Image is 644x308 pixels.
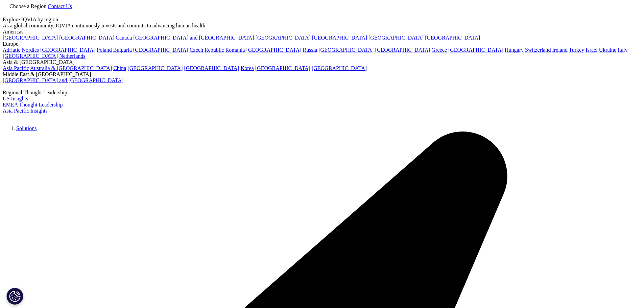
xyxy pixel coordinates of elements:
a: Contact Us [48,3,72,9]
a: [GEOGRAPHIC_DATA] [184,65,239,71]
a: Romania [225,47,245,53]
a: Ukraine [599,47,617,53]
a: [GEOGRAPHIC_DATA] [246,47,301,53]
a: Israel [586,47,598,53]
a: Bulgaria [113,47,132,53]
a: [GEOGRAPHIC_DATA] [375,47,430,53]
a: [GEOGRAPHIC_DATA] [255,65,310,71]
div: Explore IQVIA by region [3,17,641,23]
div: Middle East & [GEOGRAPHIC_DATA] [3,71,641,77]
div: Americas [3,29,641,35]
a: Adriatic [3,47,20,53]
a: Nordics [22,47,39,53]
a: [GEOGRAPHIC_DATA] [133,47,188,53]
a: Solutions [16,125,37,131]
a: Italy [618,47,627,53]
a: Turkey [569,47,584,53]
a: [GEOGRAPHIC_DATA] [40,47,95,53]
a: China [113,65,126,71]
a: Czech Republic [190,47,224,53]
a: [GEOGRAPHIC_DATA] [59,35,114,41]
a: Netherlands [59,53,85,59]
div: Regional Thought Leadership [3,90,641,96]
span: Choose a Region [9,3,46,9]
a: [GEOGRAPHIC_DATA] [127,65,183,71]
a: [GEOGRAPHIC_DATA] [256,35,311,41]
a: Korea [241,65,254,71]
a: Greece [432,47,447,53]
a: [GEOGRAPHIC_DATA] [3,35,58,41]
a: [GEOGRAPHIC_DATA] [312,35,367,41]
a: Australia & [GEOGRAPHIC_DATA] [30,65,112,71]
a: Poland [97,47,112,53]
a: [GEOGRAPHIC_DATA] and [GEOGRAPHIC_DATA] [133,35,254,41]
a: Asia Pacific Insights [3,108,47,114]
a: [GEOGRAPHIC_DATA] and [GEOGRAPHIC_DATA] [3,77,123,83]
a: Switzerland [525,47,551,53]
a: EMEA Thought Leadership [3,102,63,108]
div: Asia & [GEOGRAPHIC_DATA] [3,59,641,65]
a: [GEOGRAPHIC_DATA] [368,35,424,41]
div: Europe [3,41,641,47]
a: [GEOGRAPHIC_DATA] [312,65,367,71]
a: Hungary [505,47,524,53]
a: Asia Pacific [3,65,29,71]
div: As a global community, IQVIA continuously invests and commits to advancing human health. [3,23,641,29]
button: Cookie Settings [6,288,23,305]
a: Canada [116,35,132,41]
a: [GEOGRAPHIC_DATA] [3,53,58,59]
a: Russia [303,47,317,53]
a: [GEOGRAPHIC_DATA] [318,47,374,53]
a: Ireland [552,47,567,53]
a: US Insights [3,96,28,101]
a: [GEOGRAPHIC_DATA] [425,35,480,41]
a: [GEOGRAPHIC_DATA] [448,47,503,53]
